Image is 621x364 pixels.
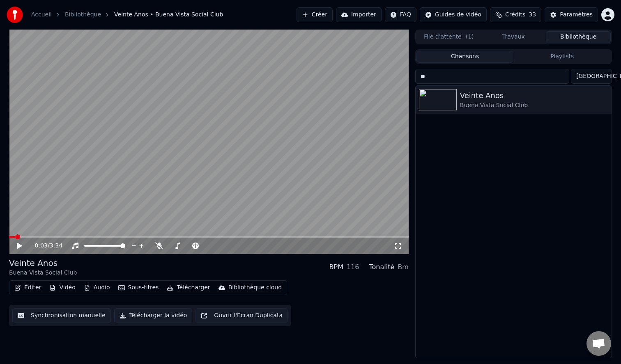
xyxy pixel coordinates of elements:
[31,11,223,19] nav: breadcrumb
[31,11,52,19] a: Accueil
[35,242,55,250] div: /
[163,282,213,293] button: Télécharger
[466,33,474,41] span: ( 1 )
[416,51,514,63] button: Chansons
[114,11,223,19] span: Veinte Anos • Buena Vista Social Club
[513,51,611,63] button: Playlists
[50,242,62,250] span: 3:34
[35,242,48,250] span: 0:03
[9,257,77,269] div: Veinte Anos
[115,282,162,293] button: Sous-titres
[65,11,101,19] a: Bibliothèque
[347,262,359,272] div: 116
[297,7,333,22] button: Créer
[586,331,611,356] div: Ouvrir le chat
[398,262,409,272] div: Bm
[560,11,593,19] div: Paramètres
[12,308,111,323] button: Synchronisation manuelle
[385,7,416,22] button: FAQ
[490,7,541,22] button: Crédits33
[420,7,487,22] button: Guides de vidéo
[505,11,525,19] span: Crédits
[460,90,608,101] div: Veinte Anos
[336,7,382,22] button: Importer
[195,308,288,323] button: Ouvrir l'Ecran Duplicata
[228,284,282,292] div: Bibliothèque cloud
[7,7,23,23] img: youka
[369,262,394,272] div: Tonalité
[416,31,481,43] button: File d'attente
[9,269,77,277] div: Buena Vista Social Club
[546,31,611,43] button: Bibliothèque
[529,11,536,19] span: 33
[481,31,546,43] button: Travaux
[46,282,78,293] button: Vidéo
[460,101,608,110] div: Buena Vista Social Club
[545,7,598,22] button: Paramètres
[80,282,113,293] button: Audio
[114,308,193,323] button: Télécharger la vidéo
[11,282,44,293] button: Éditer
[329,262,343,272] div: BPM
